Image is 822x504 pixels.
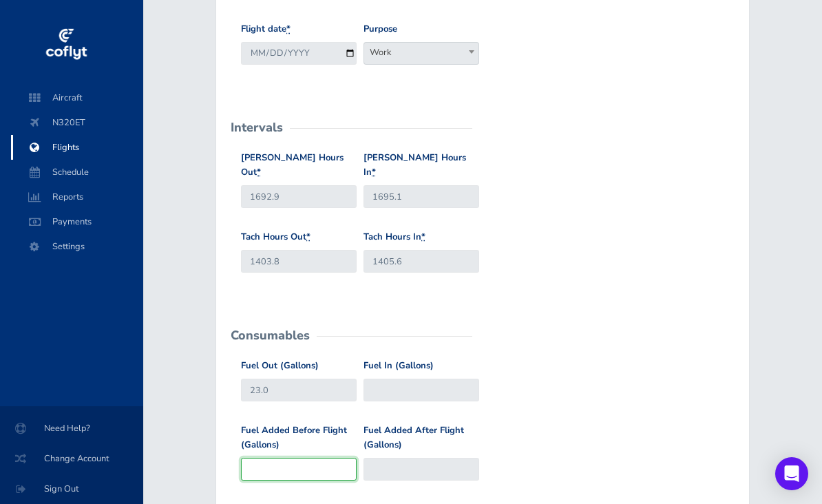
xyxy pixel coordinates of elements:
[25,135,129,160] span: Flights
[25,85,129,110] span: Aircraft
[25,209,129,234] span: Payments
[306,231,310,243] abbr: required
[363,42,479,65] span: Work
[231,329,310,342] h2: Consumables
[363,22,397,36] label: Purpose
[363,230,425,244] label: Tach Hours In
[241,423,357,452] label: Fuel Added Before Flight (Gallons)
[257,166,261,178] abbr: required
[286,23,291,35] abbr: required
[25,185,129,209] span: Reports
[25,234,129,259] span: Settings
[17,476,127,501] span: Sign Out
[364,43,478,62] span: Work
[363,423,479,452] label: Fuel Added After Flight (Gallons)
[775,457,808,490] div: Open Intercom Messenger
[241,22,291,36] label: Flight date
[25,110,129,135] span: N320ET
[421,231,425,243] abbr: required
[241,151,357,180] label: [PERSON_NAME] Hours Out
[231,121,283,134] h2: Intervals
[25,160,129,185] span: Schedule
[241,359,319,373] label: Fuel Out (Gallons)
[372,166,376,178] abbr: required
[43,24,89,65] img: coflyt logo
[363,359,434,373] label: Fuel In (Gallons)
[17,416,127,441] span: Need Help?
[241,230,310,244] label: Tach Hours Out
[17,446,127,471] span: Change Account
[363,151,479,180] label: [PERSON_NAME] Hours In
